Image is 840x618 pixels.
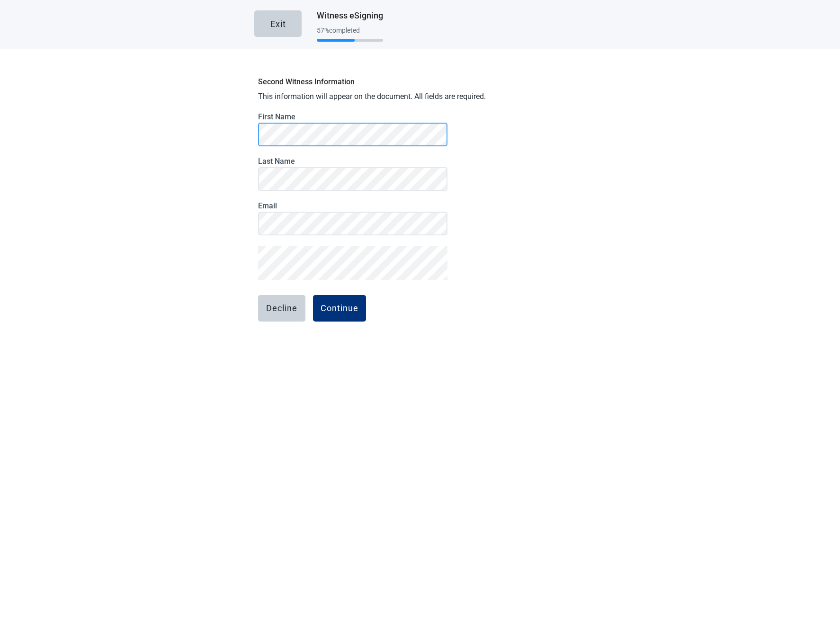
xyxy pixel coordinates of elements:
h1: Witness eSigning [317,9,383,22]
button: Exit [254,10,302,37]
label: Email [258,201,447,210]
div: Decline [266,304,297,313]
div: 57 % completed [317,27,383,34]
h3: Second Witness Information [258,76,582,88]
button: Decline [258,295,305,322]
div: Continue [321,304,358,313]
p: This information will appear on the document. All fields are required. [258,91,582,102]
div: Exit [270,19,286,28]
label: First Name [258,112,447,121]
label: Last Name [258,157,447,166]
button: Continue [313,295,366,322]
